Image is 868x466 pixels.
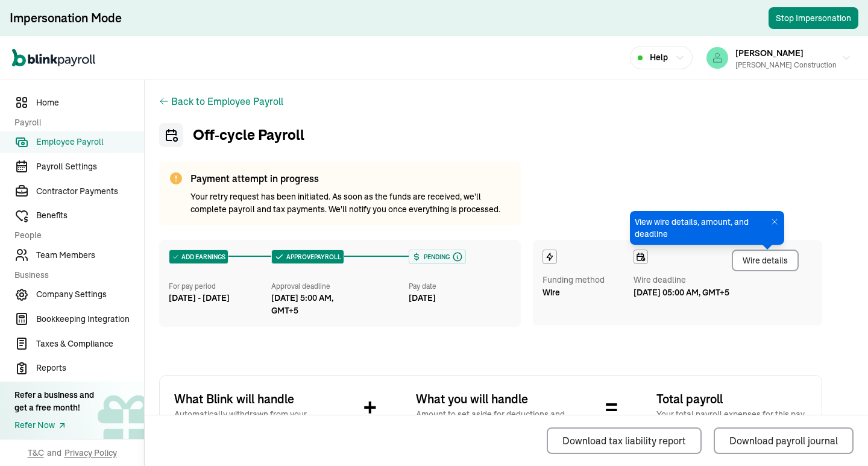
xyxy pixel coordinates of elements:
[36,338,144,350] span: Taxes & Compliance
[14,419,94,432] a: Refer Now
[650,51,668,64] span: Help
[169,250,228,263] div: ADD EARNINGS
[174,390,325,408] span: What Blink will handle
[36,209,144,222] span: Benefits
[14,389,94,414] div: Refer a business and get a free month!
[409,281,511,292] div: Pay date
[732,250,799,271] button: Wire details
[36,136,144,148] span: Employee Payroll
[36,313,144,326] span: Bookkeeping Integration
[421,253,450,262] span: Pending
[36,160,144,173] span: Payroll Settings
[634,274,729,286] span: Wire deadline
[562,433,686,448] div: Download tax liability report
[542,286,560,299] span: Wire
[14,229,137,242] span: People
[542,274,605,286] span: Funding method
[702,43,856,73] button: [PERSON_NAME][PERSON_NAME] Construction
[656,408,807,433] span: Your total payroll expenses for this pay period
[169,281,271,292] div: For pay period
[36,185,144,198] span: Contractor Payments
[271,292,362,317] div: [DATE] 5:00 AM, GMT+5
[656,390,807,408] span: Total payroll
[735,48,804,58] span: [PERSON_NAME]
[605,390,618,426] span: =
[416,390,567,408] span: What you will handle
[743,254,788,267] div: Wire details
[36,96,144,109] span: Home
[171,94,283,109] button: Back to Employee Payroll
[12,40,95,75] nav: Global
[64,447,117,459] span: Privacy Policy
[36,249,144,262] span: Team Members
[190,171,511,186] span: Payment attempt in progress
[667,336,868,466] iframe: Chat Widget
[174,408,325,433] span: Automatically withdrawn from your bank on [DATE]
[416,408,567,433] span: Amount to set aside for deductions and paper checks
[769,7,858,29] button: Stop Impersonation
[169,292,271,304] div: [DATE] - [DATE]
[36,288,144,301] span: Company Settings
[36,362,144,374] span: Reports
[14,116,137,129] span: Payroll
[409,292,511,304] div: [DATE]
[363,390,377,426] span: +
[735,60,837,71] div: [PERSON_NAME] Construction
[271,281,403,292] div: Approval deadline
[547,427,702,454] button: Download tax liability report
[630,46,693,69] button: Help
[635,216,779,240] span: View wire details, amount, and deadline
[190,190,511,216] span: Your retry request has been initiated. As soon as the funds are received, we'll complete payroll ...
[28,447,44,459] span: T&C
[10,10,122,27] div: Impersonation Mode
[284,253,341,262] span: APPROVE PAYROLL
[159,123,822,147] h1: Off‑cycle Payroll
[634,286,729,299] span: [DATE] 05:00 AM, GMT+5
[14,269,137,282] span: Business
